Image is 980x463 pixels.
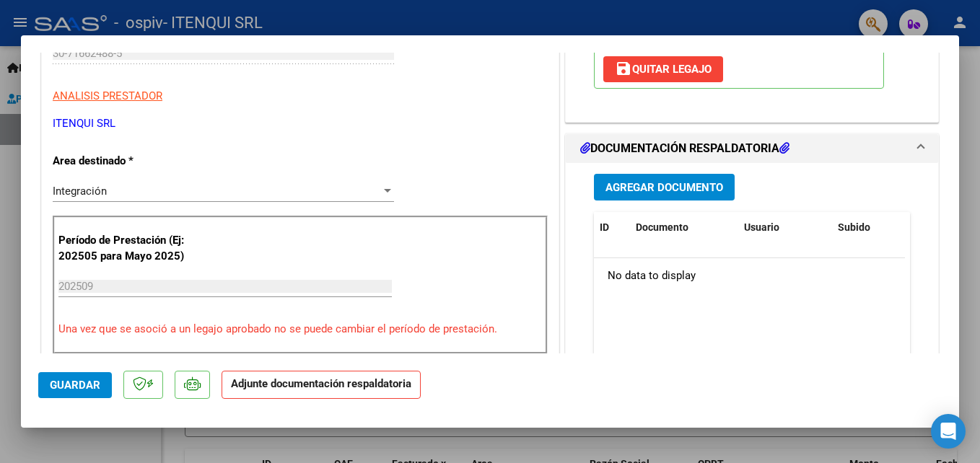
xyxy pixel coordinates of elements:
[594,174,735,200] button: Agregar Documento
[566,163,938,462] div: DOCUMENTACIÓN RESPALDATORIA
[636,221,688,233] span: Documento
[603,56,723,82] button: Quitar Legajo
[594,212,630,243] datatable-header-cell: ID
[53,115,548,132] p: ITENQUI SRL
[53,89,162,102] span: ANALISIS PRESTADOR
[600,221,609,233] span: ID
[744,221,779,233] span: Usuario
[904,212,976,243] datatable-header-cell: Acción
[838,221,870,233] span: Subido
[594,258,905,294] div: No data to display
[38,372,112,398] button: Guardar
[832,212,904,243] datatable-header-cell: Subido
[53,185,107,198] span: Integración
[50,379,100,392] span: Guardar
[630,212,738,243] datatable-header-cell: Documento
[231,377,411,390] strong: Adjunte documentación respaldatoria
[566,134,938,163] mat-expansion-panel-header: DOCUMENTACIÓN RESPALDATORIA
[53,153,201,169] p: Area destinado *
[580,140,789,157] h1: DOCUMENTACIÓN RESPALDATORIA
[615,60,632,77] mat-icon: save
[738,212,832,243] datatable-header-cell: Usuario
[615,63,712,76] span: Quitar Legajo
[58,232,204,265] p: Período de Prestación (Ej: 202505 para Mayo 2025)
[58,321,542,338] p: Una vez que se asoció a un legajo aprobado no se puede cambiar el período de prestación.
[931,414,966,449] div: Open Intercom Messenger
[605,181,723,194] span: Agregar Documento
